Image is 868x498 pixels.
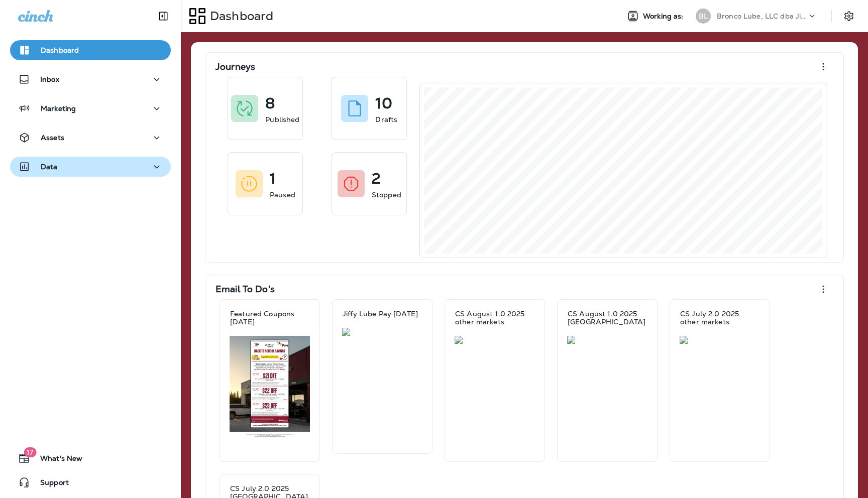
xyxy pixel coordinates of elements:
div: BL [696,9,711,24]
p: Assets [41,134,64,142]
span: What's New [30,454,82,466]
button: Support [10,472,171,492]
p: Data [41,163,58,171]
p: CS July 2.0 2025 other markets [680,310,759,326]
p: Bronco Lube, LLC dba Jiffy Lube [717,12,807,20]
p: Dashboard [41,46,79,54]
p: CS August 1.0 2025 other markets [455,310,534,326]
p: Marketing [41,104,76,112]
p: Jiffy Lube Pay [DATE] [343,310,418,318]
button: Inbox [10,69,171,89]
p: Journeys [215,62,255,72]
img: 9e26e9a9-6fca-4165-afdd-545ef2d969ad.jpg [567,336,647,344]
p: 10 [375,98,392,108]
p: CS August 1.0 2025 [GEOGRAPHIC_DATA] [568,310,647,326]
img: 921a5ff5-52ff-4501-b317-887a03a1ca50.jpg [680,336,760,344]
button: 17What's New [10,448,171,468]
p: Drafts [375,114,397,125]
button: Data [10,157,171,177]
p: Featured Coupons [DATE] [230,310,309,326]
p: Inbox [40,75,59,83]
span: Support [30,478,69,490]
p: Dashboard [206,9,273,24]
img: 4f527fa6-b30f-423c-9705-ce0d8ce70963.jpg [455,336,535,344]
button: Assets [10,128,171,148]
span: 17 [24,447,36,457]
p: 1 [270,174,276,184]
p: Paused [270,190,295,200]
span: Working as: [643,12,686,21]
p: Email To Do's [215,284,275,294]
button: Collapse Sidebar [149,6,177,26]
button: Settings [840,7,858,25]
button: Dashboard [10,40,171,60]
img: 63c6d84d-2917-4091-bb70-99e9a3c7f3fa.jpg [342,328,422,336]
p: 2 [372,174,381,184]
p: Published [265,114,299,125]
p: Stopped [372,190,401,200]
img: 19fb1e36-175b-49db-95bb-812a33df1ba6.jpg [230,336,310,438]
button: Marketing [10,98,171,118]
p: 8 [265,98,275,108]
